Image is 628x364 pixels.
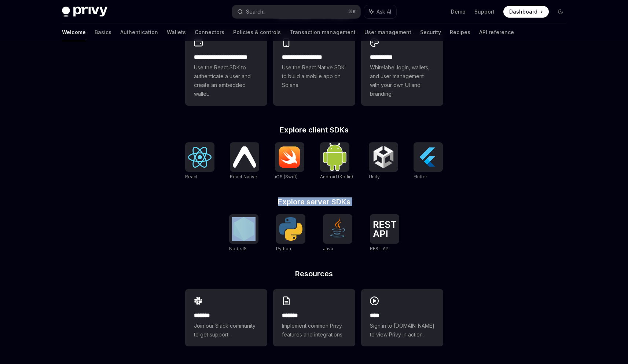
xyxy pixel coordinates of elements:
span: ⌘ K [348,9,356,15]
span: iOS (Swift) [275,174,298,179]
span: Implement common Privy features and integrations. [282,321,346,339]
span: REST API [370,246,390,251]
span: Ask AI [377,8,391,15]
span: Unity [369,174,380,179]
h2: Explore server SDKs [185,198,443,205]
a: Support [474,8,495,15]
a: **** **** **** ***Use the React Native SDK to build a mobile app on Solana. [273,31,355,106]
a: Transaction management [290,23,356,41]
img: dark logo [62,7,107,17]
img: Android (Kotlin) [323,143,346,171]
div: Search... [246,7,267,16]
a: REST APIREST API [370,214,399,252]
a: JavaJava [323,214,352,252]
a: FlutterFlutter [414,142,443,181]
button: Toggle dark mode [555,6,566,18]
span: Whitelabel login, wallets, and user management with your own UI and branding. [370,63,434,98]
img: Java [326,217,349,241]
a: ReactReact [185,142,214,181]
span: React Native [230,174,257,179]
img: REST API [373,221,396,237]
span: NodeJS [229,246,247,251]
span: Join our Slack community to get support. [194,321,258,339]
span: Java [323,246,333,251]
a: Welcome [62,23,86,41]
button: Ask AI [364,5,396,18]
a: ****Sign in to [DOMAIN_NAME] to view Privy in action. [361,289,443,346]
a: Connectors [195,23,224,41]
a: Dashboard [503,6,549,18]
span: Dashboard [509,8,537,15]
img: Flutter [416,145,440,169]
a: User management [364,23,411,41]
button: Search...⌘K [232,5,360,18]
a: Authentication [120,23,158,41]
span: Use the React Native SDK to build a mobile app on Solana. [282,63,346,90]
span: Flutter [414,174,427,179]
a: PythonPython [276,214,305,252]
a: **** **Join our Slack community to get support. [185,289,267,346]
a: **** **Implement common Privy features and integrations. [273,289,355,346]
h2: Explore client SDKs [185,126,443,134]
span: Use the React SDK to authenticate a user and create an embedded wallet. [194,63,258,98]
h2: Resources [185,270,443,277]
img: React Native [233,146,256,167]
a: iOS (Swift)iOS (Swift) [275,142,304,181]
a: Demo [451,8,466,15]
img: Unity [372,145,395,169]
a: UnityUnity [369,142,398,181]
img: iOS (Swift) [278,146,301,168]
span: Android (Kotlin) [320,174,353,179]
a: Policies & controls [233,23,281,41]
a: **** *****Whitelabel login, wallets, and user management with your own UI and branding. [361,31,443,106]
img: Python [279,217,302,241]
a: Android (Kotlin)Android (Kotlin) [320,142,353,181]
a: Wallets [167,23,186,41]
span: Python [276,246,291,251]
a: Basics [95,23,111,41]
a: API reference [479,23,514,41]
a: NodeJSNodeJS [229,214,258,252]
span: React [185,174,198,179]
a: Security [420,23,441,41]
a: Recipes [450,23,470,41]
img: NodeJS [232,217,256,241]
a: React NativeReact Native [230,142,259,181]
img: React [188,147,212,168]
span: Sign in to [DOMAIN_NAME] to view Privy in action. [370,321,434,339]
